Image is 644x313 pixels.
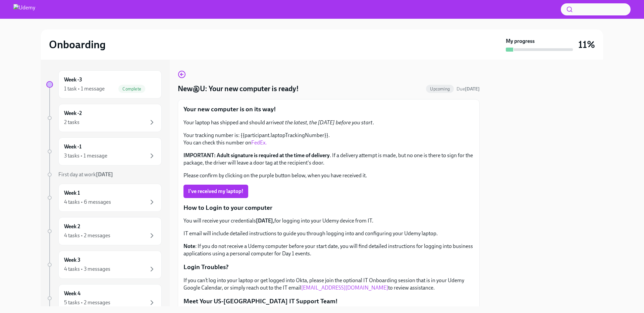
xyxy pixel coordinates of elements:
button: I've received my laptop! [183,185,248,198]
div: 5 tasks • 2 messages [64,299,110,306]
span: Complete [118,86,145,91]
img: Udemy [13,4,35,15]
strong: Note [183,243,195,249]
p: IT email will include detailed instructions to guide you through logging into and configuring you... [183,230,474,237]
strong: [DATE], [256,217,274,224]
div: 4 tasks • 2 messages [64,232,110,239]
em: at the latest, the [DATE] before you start [279,119,373,126]
strong: [DATE] [96,171,113,178]
p: Your new computer is on its way! [183,105,474,114]
h3: 11% [578,39,595,51]
span: October 18th, 2025 12:00 [457,86,480,92]
div: 3 tasks • 1 message [64,152,107,160]
h6: Week -2 [64,110,82,117]
p: Meet Your US-[GEOGRAPHIC_DATA] IT Support Team! [183,297,474,306]
strong: My progress [506,38,535,45]
div: 2 tasks [64,119,79,126]
h6: Week 3 [64,256,80,264]
h2: Onboarding [49,38,106,51]
a: Week 34 tasks • 3 messages [46,251,162,279]
p: Please confirm by clicking on the purple button below, when you have received it. [183,172,474,179]
span: Due [457,86,480,92]
div: 4 tasks • 6 messages [64,198,111,206]
div: 1 task • 1 message [64,85,105,92]
h6: Week 2 [64,223,80,230]
p: Your laptop has shipped and should arrive . [183,119,474,126]
a: Week -22 tasks [46,104,162,132]
h4: New@U: Your new computer is ready! [178,84,299,94]
h6: Week -3 [64,76,82,83]
p: If you can’t log into your laptop or get logged into Okta, please join the optional IT Onboarding... [183,277,474,292]
a: Week 14 tasks • 6 messages [46,184,162,212]
a: First day at work[DATE] [46,171,162,178]
strong: IMPORTANT: Adult signature is required at the time of delivery [183,152,330,159]
a: [EMAIL_ADDRESS][DOMAIN_NAME] [301,285,388,291]
a: Week 24 tasks • 2 messages [46,217,162,245]
strong: [DATE] [465,86,480,92]
span: Upcoming [426,86,454,91]
span: First day at work [58,171,113,178]
p: You will receive your credentials for logging into your Udemy device from IT. [183,217,474,225]
p: Your tracking number is: {{participant.laptopTrackingNumber}}. You can check this number on [183,132,474,146]
h6: Week 4 [64,290,80,297]
span: I've received my laptop! [188,188,244,195]
p: How to Login to your computer [183,203,474,212]
h6: Week 1 [64,189,80,197]
p: : If you do not receive a Udemy computer before your start date, you will find detailed instructi... [183,243,474,257]
a: Week 45 tasks • 2 messages [46,284,162,312]
p: Login Troubles? [183,263,474,271]
a: Week -13 tasks • 1 message [46,137,162,166]
p: . If a delivery attempt is made, but no one is there to sign for the package, the driver will lea... [183,152,474,167]
a: FedEx. [251,139,267,146]
a: Week -31 task • 1 messageComplete [46,70,162,99]
h6: Week -1 [64,143,82,150]
div: 4 tasks • 3 messages [64,265,110,273]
